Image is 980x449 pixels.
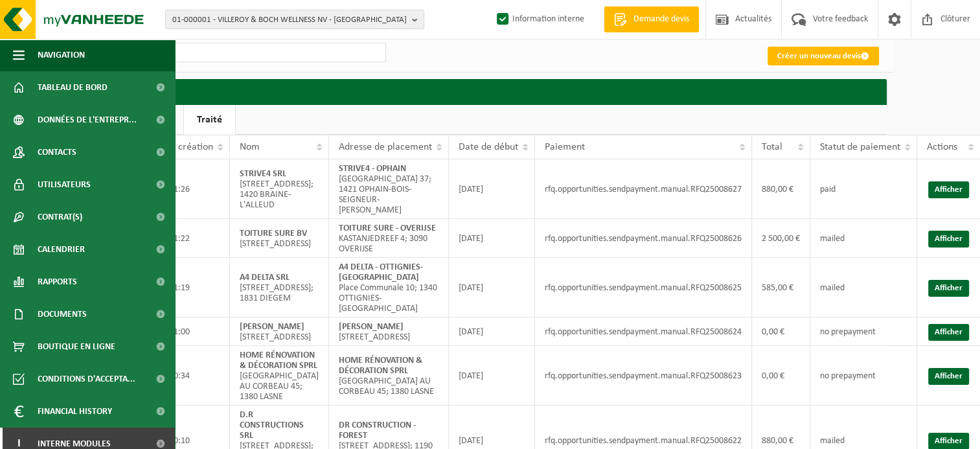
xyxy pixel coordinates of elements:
td: rfq.opportunities.sendpayment.manual.RFQ25008624 [535,317,752,346]
td: [GEOGRAPHIC_DATA] AU CORBEAU 45; 1380 LASNE [329,346,449,406]
strong: STRIVE4 - OPHAIN [339,164,406,174]
a: Afficher [928,324,969,341]
span: Boutique en ligne [38,330,115,363]
td: [STREET_ADDRESS]; 1420 BRAINE-L'ALLEUD [230,159,329,219]
button: 01-000001 - VILLEROY & BOCH WELLNESS NV - [GEOGRAPHIC_DATA] [165,10,424,29]
td: [DATE] [449,317,535,346]
td: rfq.opportunities.sendpayment.manual.RFQ25008625 [535,258,752,317]
a: Traité [184,105,235,135]
td: [DATE] [449,258,535,317]
td: [DATE] [449,219,535,258]
strong: HOME RÉNOVATION & DÉCORATION SPRL [240,351,317,371]
td: [STREET_ADDRESS]; 1831 DIEGEM [230,258,329,317]
td: rfq.opportunities.sendpayment.manual.RFQ25008623 [535,346,752,406]
span: paid [820,185,836,194]
td: KASTANJEDREEF 4; 3090 OVERIJSE [329,219,449,258]
td: [STREET_ADDRESS] [329,317,449,346]
td: 2 500,00 € [752,219,810,258]
strong: HOME RÉNOVATION & DÉCORATION SPRL [339,356,422,376]
strong: [PERSON_NAME] [240,322,304,332]
a: Afficher [928,181,969,198]
a: Afficher [928,280,969,297]
span: Calendrier [38,233,85,266]
span: mailed [820,234,845,244]
strong: A4 DELTA - OTTIGNIES-[GEOGRAPHIC_DATA] [339,262,423,282]
span: Financial History [38,395,112,428]
span: Conditions d'accepta... [38,363,135,395]
strong: A4 DELTA SRL [240,273,290,282]
td: rfq.opportunities.sendpayment.manual.RFQ25008626 [535,219,752,258]
strong: D.R CONSTRUCTIONS SRL [240,410,304,441]
strong: TOITURE SURE - OVERIJSE [339,224,436,233]
td: [DATE] 11:26 [133,159,230,219]
span: Statut de paiement [820,142,900,152]
h2: Demande devis [95,79,887,104]
label: Information interne [494,10,584,29]
span: Total [762,142,782,152]
span: Navigation [38,39,85,71]
td: [DATE] 11:19 [133,258,230,317]
strong: [PERSON_NAME] [339,322,404,332]
span: no prepayment [820,327,876,337]
td: [DATE] 10:34 [133,346,230,406]
strong: STRIVE4 SRL [240,169,286,179]
a: Afficher [928,368,969,385]
span: no prepayment [820,371,876,381]
td: [DATE] [449,159,535,219]
span: Demande devis [630,13,692,26]
span: Date de début [459,142,518,152]
strong: DR CONSTRUCTION - FOREST [339,420,416,441]
a: Afficher [928,231,969,248]
span: Nom [240,142,260,152]
span: Données de l'entrepr... [38,104,137,136]
td: [DATE] 11:00 [133,317,230,346]
span: mailed [820,436,845,446]
span: Date de création [142,142,213,152]
span: 01-000001 - VILLEROY & BOCH WELLNESS NV - [GEOGRAPHIC_DATA] [172,10,407,30]
td: [DATE] 11:22 [133,219,230,258]
td: 880,00 € [752,159,810,219]
td: Place Communale 10; 1340 OTTIGNIES-[GEOGRAPHIC_DATA] [329,258,449,317]
span: Contacts [38,136,76,168]
span: Rapports [38,266,77,298]
input: Chercher [95,43,386,62]
span: Documents [38,298,87,330]
span: Utilisateurs [38,168,91,201]
td: [STREET_ADDRESS] [230,219,329,258]
td: [GEOGRAPHIC_DATA] AU CORBEAU 45; 1380 LASNE [230,346,329,406]
a: Demande devis [604,6,699,32]
td: 0,00 € [752,346,810,406]
span: Adresse de placement [339,142,432,152]
td: rfq.opportunities.sendpayment.manual.RFQ25008627 [535,159,752,219]
strong: TOITURE SURE BV [240,229,307,238]
span: Actions [927,142,957,152]
td: 0,00 € [752,317,810,346]
td: [GEOGRAPHIC_DATA] 37; 1421 OPHAIN-BOIS-SEIGNEUR-[PERSON_NAME] [329,159,449,219]
a: Créer un nouveau devis [768,47,879,65]
td: [STREET_ADDRESS] [230,317,329,346]
span: Paiement [545,142,585,152]
td: [DATE] [449,346,535,406]
span: Tableau de bord [38,71,108,104]
td: 585,00 € [752,258,810,317]
span: Contrat(s) [38,201,82,233]
span: mailed [820,283,845,293]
